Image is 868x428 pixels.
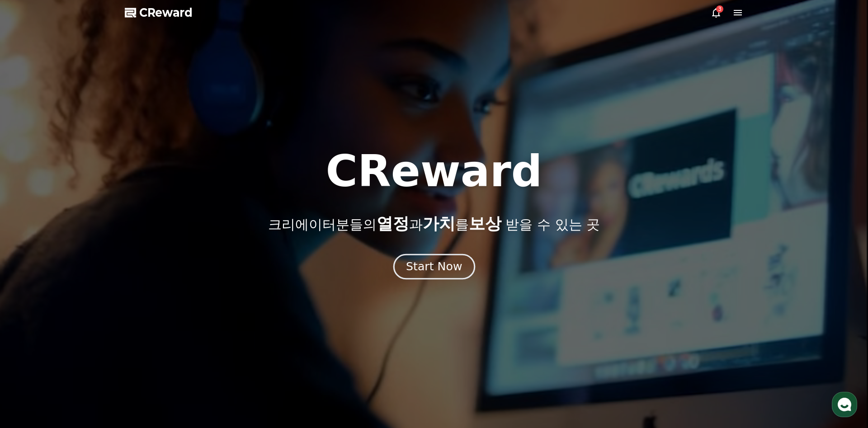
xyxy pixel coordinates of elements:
[716,5,723,13] div: 3
[377,214,409,233] span: 열정
[268,215,600,233] p: 크리에이터분들의 과 를 받을 수 있는 곳
[28,300,34,307] span: 홈
[60,287,117,309] a: 대화
[711,7,722,18] a: 3
[83,301,94,308] span: 대화
[406,259,462,274] div: Start Now
[469,214,501,233] span: 보상
[423,214,455,233] span: 가치
[140,300,151,307] span: 설정
[125,5,193,20] a: CReward
[325,150,542,193] h1: CReward
[395,263,473,272] a: Start Now
[117,287,174,309] a: 설정
[139,5,193,20] span: CReward
[3,287,60,309] a: 홈
[393,254,475,279] button: Start Now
